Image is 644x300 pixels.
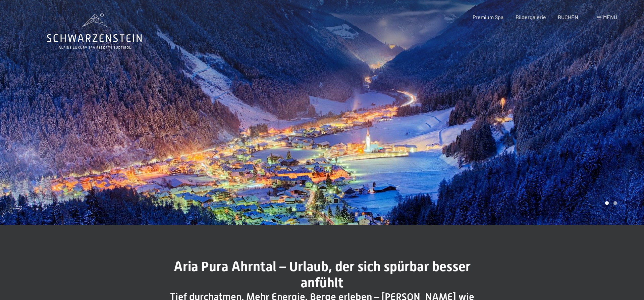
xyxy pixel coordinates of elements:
[516,14,546,20] a: Bildergalerie
[473,14,503,20] a: Premium Spa
[603,14,617,20] span: Menü
[174,259,471,291] span: Aria Pura Ahrntal – Urlaub, der sich spürbar besser anfühlt
[613,201,617,205] div: Carousel Page 2
[603,201,617,205] div: Carousel Pagination
[558,14,578,20] a: BUCHEN
[605,201,609,205] div: Carousel Page 1 (Current Slide)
